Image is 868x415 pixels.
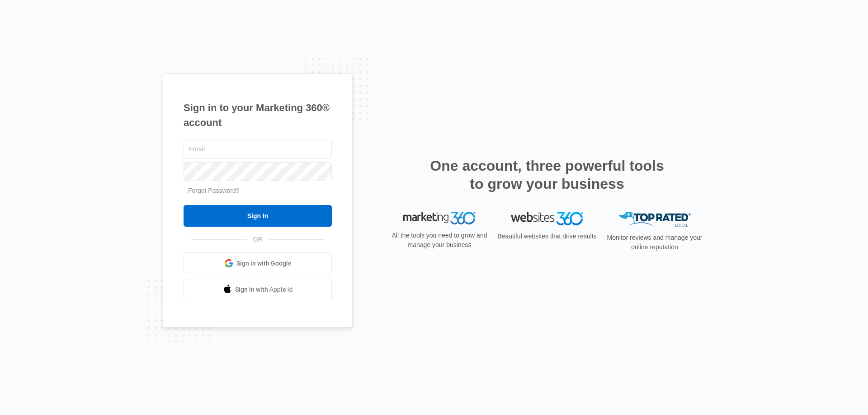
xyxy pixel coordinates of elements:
[403,212,476,224] img: Marketing 360
[184,279,332,300] a: Sign in with Apple Id
[389,231,490,250] p: All the tools you need to grow and manage your business
[247,235,269,244] span: OR
[184,252,332,274] a: Sign in with Google
[188,187,240,194] a: Forgot Password?
[496,232,598,241] p: Beautiful websites that drive results
[184,100,332,130] h1: Sign in to your Marketing 360® account
[427,157,667,193] h2: One account, three powerful tools to grow your business
[236,259,292,268] span: Sign in with Google
[618,212,691,227] img: Top Rated Local
[511,212,583,225] img: Websites 360
[604,233,705,252] p: Monitor reviews and manage your online reputation
[184,205,332,227] input: Sign In
[235,285,293,294] span: Sign in with Apple Id
[184,140,332,159] input: Email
